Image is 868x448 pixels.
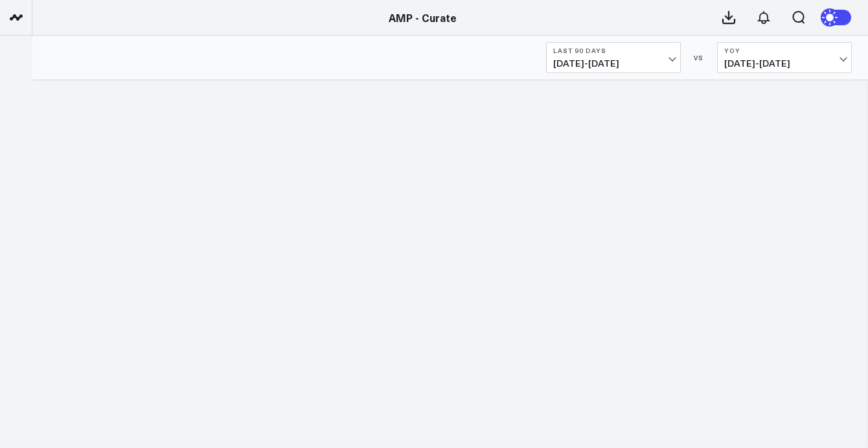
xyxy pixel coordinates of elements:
span: [DATE] - [DATE] [553,58,674,69]
button: Last 90 Days[DATE]-[DATE] [546,42,681,73]
a: AMP - Curate [389,10,457,25]
span: [DATE] - [DATE] [724,58,845,69]
b: Last 90 Days [553,47,674,54]
div: VS [687,54,711,62]
button: YoY[DATE]-[DATE] [717,42,852,73]
b: YoY [724,47,845,54]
